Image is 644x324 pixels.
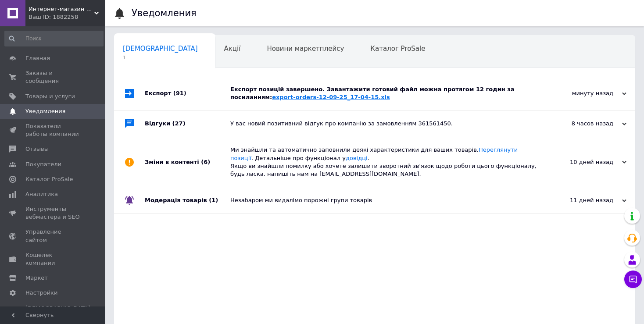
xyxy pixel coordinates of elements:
[272,94,390,100] a: export-orders-12-09-25_17-04-15.xls
[230,85,539,101] div: Експорт позицій завершено. Завантажити готовий файл можна протягом 12 годин за посиланням:
[173,90,186,96] span: (91)
[209,197,218,203] span: (1)
[25,251,81,267] span: Кошелек компании
[25,93,75,100] span: Товары и услуги
[539,89,626,97] div: минуту назад
[123,45,198,53] span: [DEMOGRAPHIC_DATA]
[123,54,198,61] span: 1
[145,187,230,214] div: Модерація товарів
[25,145,49,153] span: Отзывы
[25,175,73,183] span: Каталог ProSale
[25,54,50,62] span: Главная
[25,122,81,138] span: Показатели работы компании
[25,205,81,221] span: Инструменты вебмастера и SEO
[230,146,539,178] div: Ми знайшли та автоматично заповнили деякі характеристики для ваших товарів. . Детальніше про функ...
[25,190,58,198] span: Аналитика
[624,271,642,288] button: Чат с покупателем
[230,196,539,204] div: Незабаром ми видалімо порожні групи товарів
[201,159,210,165] span: (6)
[346,155,368,161] a: довідці
[230,146,518,161] a: Переглянути позиції
[25,160,61,168] span: Покупатели
[539,196,626,204] div: 11 дней назад
[145,110,230,137] div: Відгуки
[370,45,425,53] span: Каталог ProSale
[539,120,626,128] div: 8 часов назад
[145,77,230,110] div: Експорт
[132,8,197,18] h1: Уведомления
[25,228,81,244] span: Управление сайтом
[29,13,105,21] div: Ваш ID: 1882258
[25,289,57,297] span: Настройки
[4,31,104,46] input: Поиск
[230,120,539,128] div: У вас новий позитивний відгук про компанію за замовленням 361561450.
[25,107,65,115] span: Уведомления
[25,274,48,282] span: Маркет
[539,158,626,166] div: 10 дней назад
[25,69,81,85] span: Заказы и сообщения
[172,120,186,127] span: (27)
[267,45,344,53] span: Новини маркетплейсу
[29,5,94,13] span: Интернет-магазин элитной парфюмерии и косметики Boro Parfum
[224,45,241,53] span: Акції
[145,137,230,187] div: Зміни в контенті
